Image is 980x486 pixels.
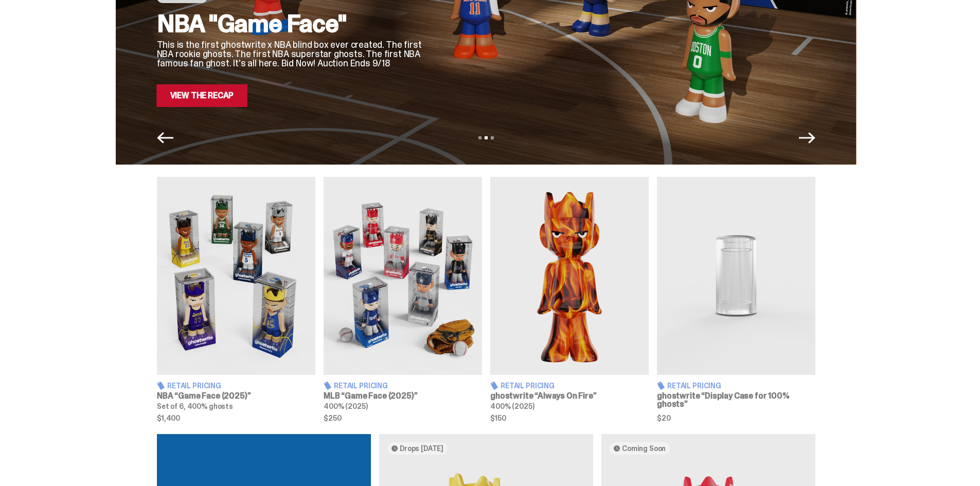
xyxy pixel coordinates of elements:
[657,177,815,422] a: Display Case for 100% ghosts Retail Pricing
[324,415,482,422] span: $250
[157,84,247,107] a: View the Recap
[490,177,649,375] img: Always On Fire
[667,382,721,389] span: Retail Pricing
[324,392,482,400] h3: MLB “Game Face (2025)”
[478,136,482,139] button: View slide 1
[157,11,424,36] h2: NBA "Game Face"
[324,177,482,375] img: Game Face (2025)
[490,415,649,422] span: $150
[157,402,233,411] span: Set of 6, 400% ghosts
[799,130,815,146] button: Next
[324,402,367,411] span: 400% (2025)
[657,415,815,422] span: $20
[501,382,555,389] span: Retail Pricing
[167,382,221,389] span: Retail Pricing
[157,392,315,400] h3: NBA “Game Face (2025)”
[622,444,666,453] span: Coming Soon
[157,415,315,422] span: $1,400
[157,177,315,422] a: Game Face (2025) Retail Pricing
[485,136,488,139] button: View slide 2
[324,177,482,422] a: Game Face (2025) Retail Pricing
[490,392,649,400] h3: ghostwrite “Always On Fire”
[157,177,315,375] img: Game Face (2025)
[490,402,534,411] span: 400% (2025)
[657,392,815,408] h3: ghostwrite “Display Case for 100% ghosts”
[490,177,649,422] a: Always On Fire Retail Pricing
[400,444,443,453] span: Drops [DATE]
[334,382,388,389] span: Retail Pricing
[491,136,494,139] button: View slide 3
[157,130,173,146] button: Previous
[157,40,424,68] p: This is the first ghostwrite x NBA blind box ever created. The first NBA rookie ghosts. The first...
[657,177,815,375] img: Display Case for 100% ghosts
